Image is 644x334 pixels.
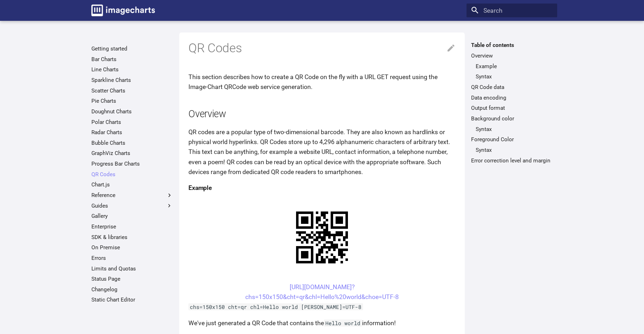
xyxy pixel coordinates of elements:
[471,147,553,154] nav: Foreground Color
[188,40,456,56] h1: QR Codes
[91,296,173,303] a: Static Chart Editor
[91,108,173,115] a: Doughnut Charts
[471,115,553,122] a: Background color
[471,94,553,101] a: Data encoding
[471,136,553,143] a: Foreground Color
[91,77,173,84] a: Sparkline Charts
[91,192,173,199] label: Reference
[91,160,173,167] a: Progress Bar Charts
[91,244,173,251] a: On Premise
[91,202,173,209] label: Guides
[91,213,173,220] a: Gallery
[91,150,173,157] a: GraphViz Charts
[91,5,155,16] img: logo
[476,73,553,80] a: Syntax
[467,42,557,49] label: Table of contents
[471,84,553,91] a: QR Code data
[324,320,362,327] code: Hello world
[467,4,557,18] input: Search
[91,275,173,282] a: Status Page
[91,181,173,188] a: Chart.js
[471,63,553,80] nav: Overview
[245,284,399,300] a: [URL][DOMAIN_NAME]?chs=150x150&cht=qr&chl=Hello%20world&choe=UTF-8
[91,139,173,147] a: Bubble Charts
[91,97,173,105] a: Pie Charts
[476,63,553,70] a: Example
[476,126,553,133] a: Syntax
[91,265,173,272] a: Limits and Quotas
[91,255,173,262] a: Errors
[284,199,360,276] img: chart
[91,45,173,52] a: Getting started
[188,183,456,193] h4: Example
[188,303,363,310] code: chs=150x150 cht=qr chl=Hello world [PERSON_NAME]=UTF-8
[91,56,173,63] a: Bar Charts
[188,107,456,121] h2: Overview
[188,127,456,177] p: QR codes are a popular type of two-dimensional barcode. They are also known as hardlinks or physi...
[91,66,173,73] a: Line Charts
[91,87,173,94] a: Scatter Charts
[91,234,173,241] a: SDK & libraries
[467,42,557,164] nav: Table of contents
[471,52,553,59] a: Overview
[188,72,456,92] p: This section describes how to create a QR Code on the fly with a URL GET request using the Image-...
[476,147,553,154] a: Syntax
[471,126,553,133] nav: Background color
[188,318,456,328] p: We've just generated a QR Code that contains the information!
[91,119,173,126] a: Polar Charts
[91,171,173,178] a: QR Codes
[91,129,173,136] a: Radar Charts
[91,223,173,230] a: Enterprise
[471,157,553,164] a: Error correction level and margin
[88,1,158,19] a: Image-Charts documentation
[471,105,553,112] a: Output format
[91,286,173,293] a: Changelog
